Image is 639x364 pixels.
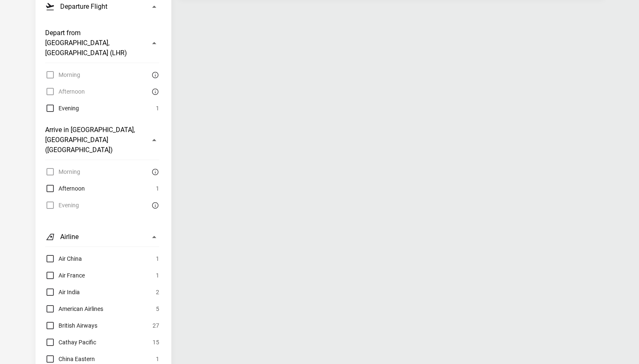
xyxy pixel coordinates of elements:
span: American Airlines [59,304,103,314]
span: Air France [59,270,85,280]
label: Air France [45,270,85,280]
label: Air India [45,287,80,297]
button: There are currently no flights matching this search criteria. Try removing some search filters. [149,87,159,97]
button: Arrive in [GEOGRAPHIC_DATA], [GEOGRAPHIC_DATA] ([GEOGRAPHIC_DATA]) [45,120,159,160]
span: 15 [153,337,159,347]
span: 5 [156,304,159,314]
label: American Airlines [45,304,103,314]
span: Air India [59,287,80,297]
h3: Departure Flight [60,2,107,12]
button: There are currently no flights matching this search criteria. Try removing some search filters. [149,167,159,177]
span: 2 [156,287,159,297]
button: There are currently no flights matching this search criteria. Try removing some search filters. [149,70,159,80]
span: British Airways [59,321,97,331]
h3: Arrive in [GEOGRAPHIC_DATA], [GEOGRAPHIC_DATA] ([GEOGRAPHIC_DATA]) [45,125,144,155]
span: Evening [59,103,79,113]
span: 1 [156,270,159,280]
span: China Eastern [59,354,95,364]
span: Air China [59,254,82,264]
span: 1 [156,354,159,364]
label: Afternoon [45,183,85,193]
h3: Depart from [GEOGRAPHIC_DATA], [GEOGRAPHIC_DATA] (LHR) [45,28,144,58]
span: 1 [156,183,159,193]
button: There are currently no flights matching this search criteria. Try removing some search filters. [149,200,159,210]
button: Airline [45,227,159,247]
span: 27 [153,321,159,331]
span: Cathay Pacific [59,337,96,347]
label: Evening [45,103,79,113]
label: Cathay Pacific [45,337,96,347]
span: 1 [156,103,159,113]
h3: Airline [60,232,79,242]
label: British Airways [45,321,97,331]
label: Air China [45,254,82,264]
label: China Eastern [45,354,95,364]
button: Depart from [GEOGRAPHIC_DATA], [GEOGRAPHIC_DATA] (LHR) [45,23,159,63]
span: 1 [156,254,159,264]
span: Afternoon [59,183,85,193]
